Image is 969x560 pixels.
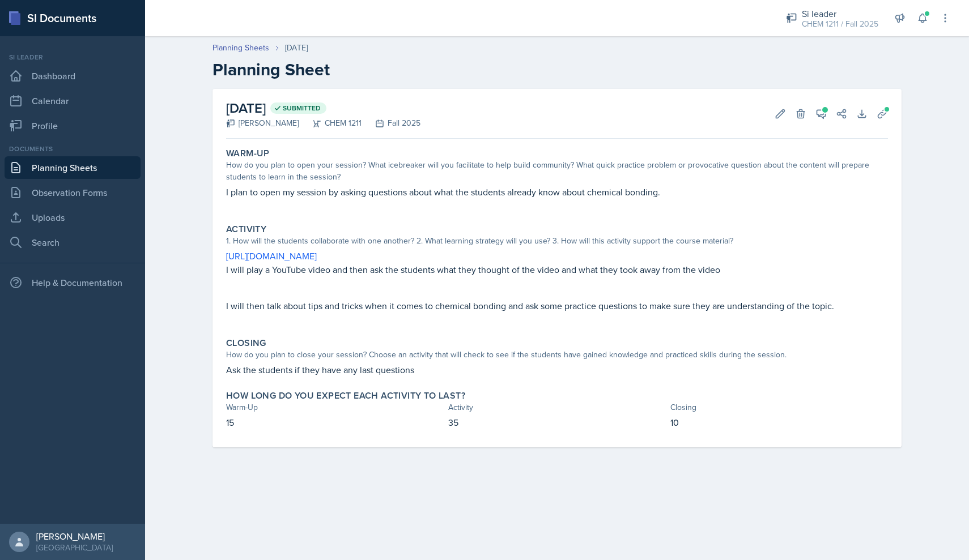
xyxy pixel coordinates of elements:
[226,159,888,183] div: How do you plan to open your session? What icebreaker will you facilitate to help build community...
[448,401,666,413] div: Activity
[802,18,878,30] div: CHEM 1211 / Fall 2025
[226,299,888,313] p: I will then talk about tips and tricks when it comes to chemical bonding and ask some practice qu...
[283,104,321,113] span: Submitted
[226,117,299,129] div: [PERSON_NAME]
[5,206,141,229] a: Uploads
[226,235,888,247] div: 1. How will the students collaborate with one another? 2. What learning strategy will you use? 3....
[226,185,888,199] p: I plan to open my session by asking questions about what the students already know about chemical...
[5,181,141,204] a: Observation Forms
[226,390,465,401] label: How long do you expect each activity to last?
[212,59,902,80] h2: Planning Sheet
[670,416,888,429] p: 10
[226,337,266,349] label: Closing
[226,250,317,262] a: [URL][DOMAIN_NAME]
[5,52,141,62] div: Si leader
[285,42,308,54] div: [DATE]
[802,7,878,20] div: Si leader
[226,349,888,361] div: How do you plan to close your session? Choose an activity that will check to see if the students ...
[5,156,141,179] a: Planning Sheets
[226,148,270,159] label: Warm-Up
[5,144,141,154] div: Documents
[299,117,362,129] div: CHEM 1211
[362,117,420,129] div: Fall 2025
[448,416,666,429] p: 35
[226,263,888,276] p: I will play a YouTube video and then ask the students what they thought of the video and what the...
[212,42,269,54] a: Planning Sheets
[5,89,141,112] a: Calendar
[226,224,266,235] label: Activity
[670,401,888,413] div: Closing
[5,231,141,254] a: Search
[226,416,444,429] p: 15
[36,531,113,542] div: [PERSON_NAME]
[226,401,444,413] div: Warm-Up
[5,65,141,87] a: Dashboard
[5,114,141,137] a: Profile
[226,363,888,377] p: Ask the students if they have any last questions
[226,98,420,118] h2: [DATE]
[36,542,113,553] div: [GEOGRAPHIC_DATA]
[5,271,141,294] div: Help & Documentation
